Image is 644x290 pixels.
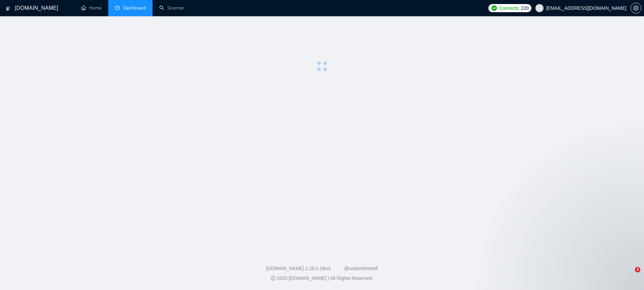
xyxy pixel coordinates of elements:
[630,5,641,11] a: setting
[6,3,10,14] img: logo
[491,5,497,11] img: upwork-logo.png
[499,4,520,12] span: Connects:
[266,266,331,271] a: [DOMAIN_NAME] 1.26.0 (dev)
[344,266,378,271] a: @vadymhimself
[631,5,641,11] span: setting
[81,5,101,11] a: homeHome
[635,267,640,272] span: 2
[630,3,641,14] button: setting
[5,275,639,282] div: 2025 [DOMAIN_NAME] | All Rights Reserved.
[537,6,542,10] span: user
[123,5,146,11] span: Dashboard
[115,5,120,10] span: dashboard
[621,267,637,283] iframe: Intercom live chat
[521,4,528,12] span: 220
[159,5,184,11] a: searchScanner
[271,276,276,281] span: copyright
